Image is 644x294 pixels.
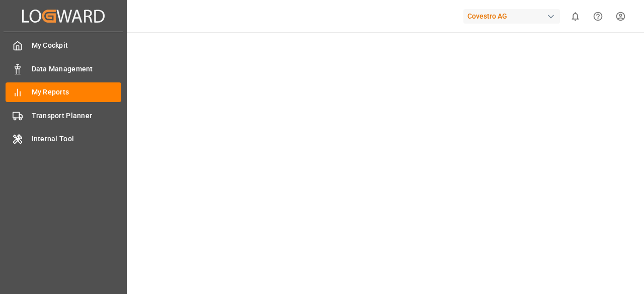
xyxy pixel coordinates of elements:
[6,59,121,78] a: Data Management
[463,7,564,26] button: Covestro AG
[32,111,122,121] span: Transport Planner
[564,5,587,28] button: show 0 new notifications
[6,106,121,125] a: Transport Planner
[463,9,560,24] div: Covestro AG
[587,5,609,28] button: Help Center
[32,64,122,74] span: Data Management
[6,129,121,149] a: Internal Tool
[32,87,122,97] span: My Reports
[6,82,121,102] a: My Reports
[32,40,122,51] span: My Cockpit
[32,134,122,144] span: Internal Tool
[6,36,121,55] a: My Cockpit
